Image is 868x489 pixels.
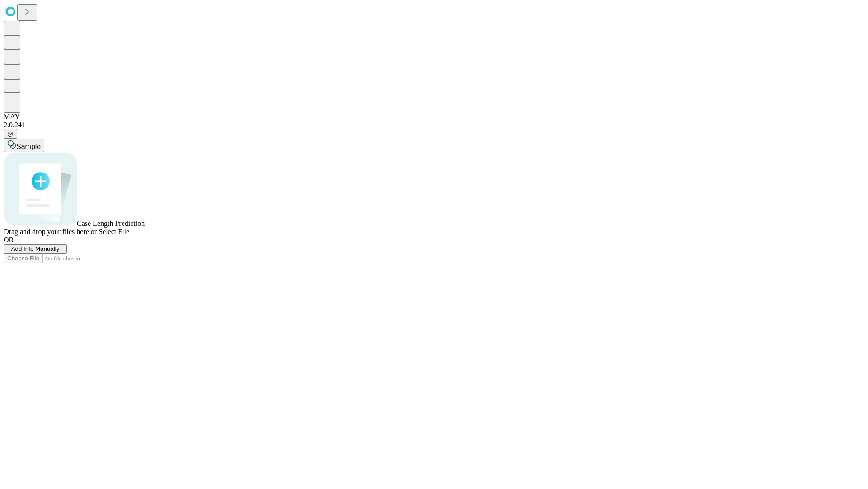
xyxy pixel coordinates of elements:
span: Sample [16,143,41,150]
span: Select File [99,228,129,235]
span: OR [4,236,14,244]
button: Sample [4,139,44,152]
div: MAY [4,113,864,121]
span: Add Info Manually [11,245,60,252]
span: Drag and drop your files here or [4,228,97,235]
span: @ [7,130,14,137]
button: Add Info Manually [4,244,67,254]
span: Case Length Prediction [77,220,145,227]
div: 2.0.241 [4,121,864,129]
button: @ [4,129,17,139]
